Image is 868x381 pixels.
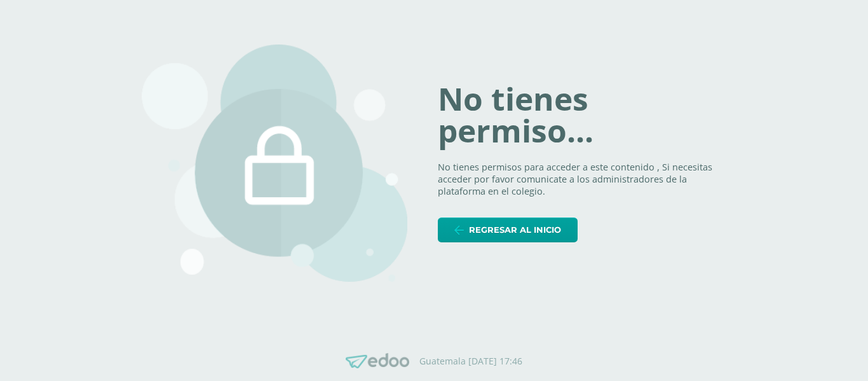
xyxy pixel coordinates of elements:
[438,218,578,242] a: Regresar al inicio
[346,353,409,369] img: Edoo
[438,162,726,197] p: No tienes permisos para acceder a este contenido , Si necesitas acceder por favor comunicate a lo...
[438,83,726,146] h1: No tienes permiso...
[469,218,561,242] span: Regresar al inicio
[142,45,407,282] img: 403.png
[419,356,522,367] p: Guatemala [DATE] 17:46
